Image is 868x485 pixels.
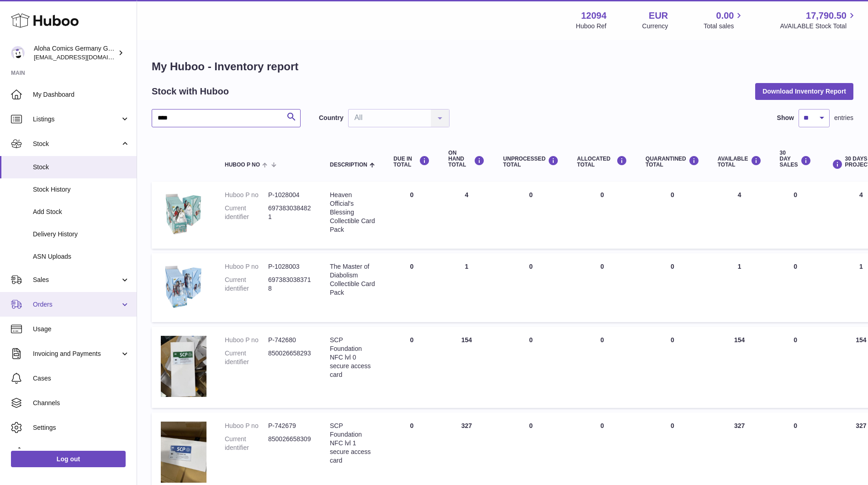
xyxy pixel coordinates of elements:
td: 0 [771,253,820,322]
td: 0 [384,253,439,322]
dt: Huboo P no [225,422,268,430]
dd: 850026658293 [268,349,312,366]
span: Cases [33,374,130,383]
span: Usage [33,325,130,334]
td: 0 [494,182,568,249]
div: ALLOCATED Total [577,156,627,168]
a: Log out [11,451,126,467]
h2: Stock with Huboo [152,85,229,98]
dt: Current identifier [225,276,268,293]
td: 1 [439,253,494,322]
td: 4 [709,182,771,249]
div: Currency [642,22,668,31]
td: 0 [494,327,568,408]
td: 154 [709,327,771,408]
dt: Huboo P no [225,262,268,271]
span: Delivery History [33,230,130,239]
td: 0 [771,327,820,408]
div: ON HAND Total [448,150,485,168]
span: entries [834,114,853,122]
dd: 850026658309 [268,435,312,452]
span: 0 [671,263,674,270]
img: product image [161,336,206,397]
h1: My Huboo - Inventory report [152,59,853,74]
button: Download Inventory Report [755,83,853,99]
img: product image [161,262,206,311]
span: ASN Uploads [33,252,130,261]
div: UNPROCESSED Total [503,156,559,168]
span: 0 [671,422,674,429]
span: Sales [33,276,120,284]
dd: 6973830383718 [268,276,312,293]
div: Heaven Official's Blessing Collectible Card Pack [330,191,375,234]
td: 1 [709,253,771,322]
dd: 6973830384821 [268,204,312,221]
img: product image [161,422,206,483]
label: Country [319,114,344,122]
span: Invoicing and Payments [33,349,120,358]
div: Aloha Comics Germany GmbH [34,44,116,62]
span: My Dashboard [33,90,130,99]
td: 0 [771,182,820,249]
dt: Current identifier [225,204,268,221]
div: Huboo Ref [576,22,607,31]
div: SCP Foundation NFC lvl 0 secure access card [330,336,375,379]
span: Stock [33,140,120,148]
label: Show [777,114,794,122]
span: Stock History [33,185,130,194]
a: 0.00 Total sales [704,10,744,31]
td: 0 [568,182,636,249]
span: Total sales [704,22,744,31]
span: Description [330,162,367,168]
span: AVAILABLE Stock Total [780,22,857,31]
strong: 12094 [581,10,607,22]
span: 17,790.50 [806,10,847,22]
td: 0 [494,253,568,322]
dd: P-742679 [268,422,312,430]
td: 0 [384,182,439,249]
dt: Huboo P no [225,191,268,199]
strong: EUR [649,10,668,22]
div: DUE IN TOTAL [393,156,430,168]
dt: Current identifier [225,435,268,452]
span: 0.00 [716,10,734,22]
span: Stock [33,163,130,172]
a: 17,790.50 AVAILABLE Stock Total [780,10,857,31]
div: SCP Foundation NFC lvl 1 secure access card [330,422,375,464]
img: product image [161,191,206,237]
div: QUARANTINED Total [646,156,699,168]
img: comicsaloha@gmail.com [11,46,25,60]
span: Listings [33,115,120,124]
dd: P-742680 [268,336,312,344]
td: 4 [439,182,494,249]
span: Settings [33,423,130,432]
span: Channels [33,399,130,407]
div: AVAILABLE Total [718,156,762,168]
td: 0 [568,253,636,322]
dt: Huboo P no [225,336,268,344]
td: 0 [384,327,439,408]
span: 0 [671,191,674,198]
dd: P-1028004 [268,191,312,199]
span: Add Stock [33,208,130,216]
dd: P-1028003 [268,262,312,271]
span: Returns [33,448,130,457]
span: 0 [671,336,674,344]
td: 0 [568,327,636,408]
div: 30 DAY SALES [780,150,811,168]
dt: Current identifier [225,349,268,366]
span: Huboo P no [225,162,260,168]
span: [EMAIL_ADDRESS][DOMAIN_NAME] [34,53,134,61]
span: Orders [33,300,120,309]
td: 154 [439,327,494,408]
div: The Master of Diabolism Collectible Card Pack [330,262,375,297]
